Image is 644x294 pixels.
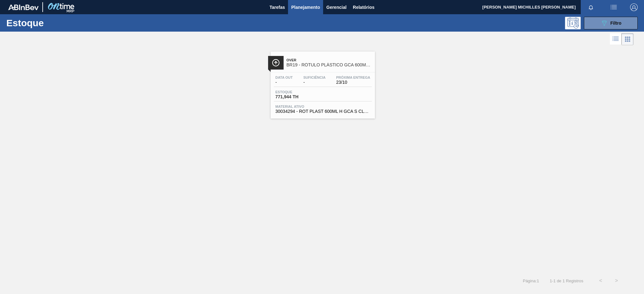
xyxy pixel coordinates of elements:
[286,58,372,62] span: Over
[336,80,370,85] span: 23/10
[272,59,280,67] img: Ícone
[565,17,581,29] div: Pogramando: nenhum usuário selecionado
[336,76,370,79] span: Próxima Entrega
[6,19,102,27] h1: Estoque
[269,3,285,11] span: Tarefas
[630,3,638,11] img: Logout
[266,47,378,119] a: ÍconeOverBR19 - RÓTULO PLÁSTICO GCA 600ML HData out-Suficiência-Próxima Entrega23/10Estoque771,94...
[275,90,320,94] span: Estoque
[549,279,583,283] span: 1 - 1 de 1 Registros
[610,3,617,11] img: userActions
[610,21,622,26] span: Filtro
[275,109,370,114] span: 30034294 - ROT PLAST 600ML H GCA S CLAIM NIV25
[609,273,624,289] button: >
[303,80,325,85] span: -
[622,33,634,45] div: Visão em Cards
[610,33,622,45] div: Visão em Lista
[275,105,370,108] span: Material ativo
[8,4,39,10] img: TNhmsLtSVTkK8tSr43FrP2fwEKptu5GPRR3wAAAABJRU5ErkJggg==
[581,3,601,12] button: Notificações
[523,279,539,283] span: Página : 1
[286,63,372,67] span: BR19 - RÓTULO PLÁSTICO GCA 600ML H
[353,3,374,11] span: Relatórios
[584,17,638,29] button: Filtro
[303,76,325,79] span: Suficiência
[593,273,609,289] button: <
[275,95,320,99] span: 771,944 TH
[291,3,320,11] span: Planejamento
[275,80,293,85] span: -
[275,76,293,79] span: Data out
[326,3,347,11] span: Gerencial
